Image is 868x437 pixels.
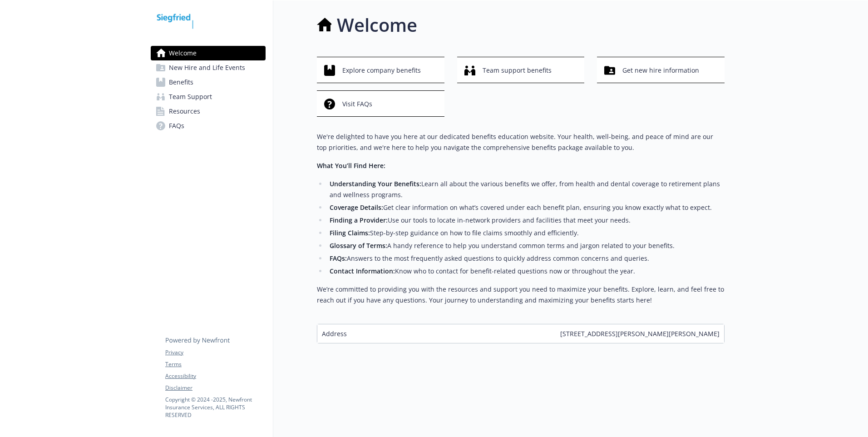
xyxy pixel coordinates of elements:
a: Benefits [151,75,266,89]
h1: Welcome [337,11,417,39]
a: Accessibility [165,372,265,380]
strong: Understanding Your Benefits: [330,179,421,188]
strong: What You’ll Find Here: [317,161,385,170]
strong: FAQs: [330,254,347,263]
p: We're delighted to have you here at our dedicated benefits education website. Your health, well-b... [317,131,725,153]
li: Answers to the most frequently asked questions to quickly address common concerns and queries. [327,253,725,264]
li: Know who to contact for benefit-related questions now or throughout the year. [327,266,725,277]
strong: Coverage Details: [330,203,383,212]
a: Terms [165,360,265,368]
span: Welcome [169,46,197,60]
li: Learn all about the various benefits we offer, from health and dental coverage to retirement plan... [327,179,725,200]
button: Team support benefits [457,57,585,83]
button: Get new hire information [597,57,725,83]
a: Disclaimer [165,384,265,392]
button: Visit FAQs [317,90,444,117]
li: A handy reference to help you understand common terms and jargon related to your benefits. [327,240,725,251]
a: Resources [151,104,266,119]
p: We’re committed to providing you with the resources and support you need to maximize your benefit... [317,284,725,306]
p: Copyright © 2024 - 2025 , Newfront Insurance Services, ALL RIGHTS RESERVED [165,396,265,419]
a: New Hire and Life Events [151,60,266,75]
span: Visit FAQs [342,95,372,113]
span: Team support benefits [483,62,552,79]
strong: Filing Claims: [330,228,370,237]
a: FAQs [151,119,266,133]
span: Get new hire information [622,62,699,79]
a: Team Support [151,89,266,104]
strong: Finding a Provider: [330,216,388,224]
li: Step-by-step guidance on how to file claims smoothly and efficiently. [327,228,725,238]
span: Explore company benefits [342,62,421,79]
span: Resources [169,104,200,119]
strong: Glossary of Terms: [330,241,387,250]
span: [STREET_ADDRESS][PERSON_NAME][PERSON_NAME] [560,329,720,338]
li: Get clear information on what’s covered under each benefit plan, ensuring you know exactly what t... [327,202,725,213]
span: Address [322,329,347,338]
span: Benefits [169,75,193,89]
span: Team Support [169,89,212,104]
a: Welcome [151,46,266,60]
a: Privacy [165,348,265,357]
span: FAQs [169,119,184,133]
button: Explore company benefits [317,57,444,83]
strong: Contact Information: [330,267,395,275]
span: New Hire and Life Events [169,60,245,75]
li: Use our tools to locate in-network providers and facilities that meet your needs. [327,215,725,226]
